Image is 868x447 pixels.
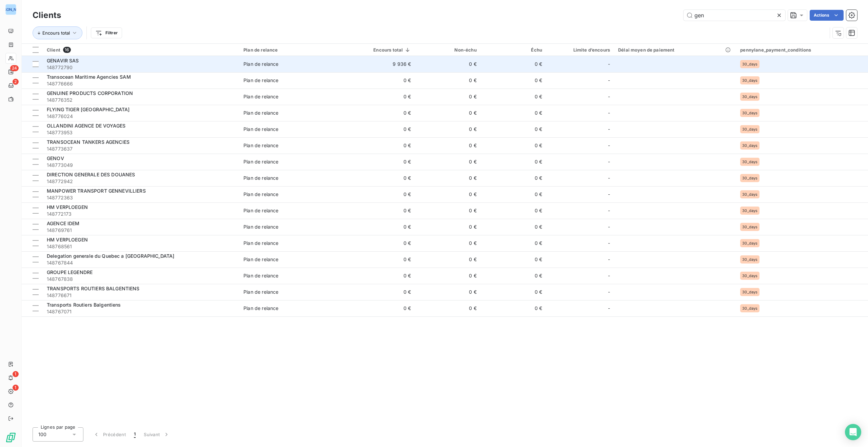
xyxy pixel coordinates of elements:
[415,154,480,170] td: 0 €
[415,202,480,219] td: 0 €
[742,111,757,115] span: 30_days
[742,62,757,66] span: 30_days
[346,72,415,89] td: 0 €
[415,170,480,186] td: 0 €
[346,235,415,251] td: 0 €
[608,110,610,116] span: -
[608,142,610,149] span: -
[346,284,415,300] td: 0 €
[481,154,546,170] td: 0 €
[243,93,278,100] div: Plan de relance
[742,160,757,164] span: 30_days
[47,155,64,161] span: GENOV
[346,154,415,170] td: 0 €
[742,306,757,310] span: 30_days
[13,371,19,377] span: 1
[346,202,415,219] td: 0 €
[481,137,546,154] td: 0 €
[481,105,546,121] td: 0 €
[47,80,235,87] span: 148776666
[47,211,235,217] span: 148772173
[608,93,610,100] span: -
[33,9,61,21] h3: Clients
[243,207,278,214] div: Plan de relance
[243,47,342,53] div: Plan de relance
[618,47,732,53] div: Délai moyen de paiement
[47,145,235,152] span: 148773637
[346,170,415,186] td: 0 €
[47,253,174,259] span: Delegation generale du Quebec a [GEOGRAPHIC_DATA]
[415,284,480,300] td: 0 €
[485,47,542,53] div: Échu
[415,89,480,105] td: 0 €
[243,110,278,116] div: Plan de relance
[346,105,415,121] td: 0 €
[608,289,610,295] span: -
[243,289,278,295] div: Plan de relance
[742,257,757,261] span: 30_days
[47,139,130,145] span: TRANSOCEAN TANKERS AGENCIES
[243,272,278,279] div: Plan de relance
[47,90,133,96] span: GENUINE PRODUCTS CORPORATION
[130,427,140,442] button: 1
[47,292,235,299] span: 148776671
[47,227,235,234] span: 148769761
[608,158,610,165] span: -
[346,219,415,235] td: 0 €
[608,77,610,84] span: -
[742,274,757,278] span: 30_days
[47,237,88,242] span: HM VERPLOEGEN
[10,65,19,71] span: 24
[742,225,757,229] span: 30_days
[608,61,610,67] span: -
[350,47,411,53] div: Encours total
[608,207,610,214] span: -
[415,72,480,89] td: 0 €
[47,47,60,53] span: Client
[550,47,610,53] div: Limite d’encours
[89,427,130,442] button: Précédent
[481,72,546,89] td: 0 €
[415,105,480,121] td: 0 €
[243,223,278,230] div: Plan de relance
[742,127,757,131] span: 30_days
[415,219,480,235] td: 0 €
[481,170,546,186] td: 0 €
[608,272,610,279] span: -
[742,209,757,213] span: 30_days
[47,204,88,210] span: HM VERPLOEGEN
[243,191,278,198] div: Plan de relance
[740,47,864,53] div: pennylane_payment_conditions
[415,56,480,72] td: 0 €
[481,219,546,235] td: 0 €
[243,305,278,312] div: Plan de relance
[415,300,480,316] td: 0 €
[47,123,125,129] span: OLLANDINI AGENCE DE VOYAGES
[47,188,146,194] span: MANPOWER TRANSPORT GENNEVILLIERS
[481,300,546,316] td: 0 €
[134,431,136,438] span: 1
[13,385,19,391] span: 1
[346,251,415,268] td: 0 €
[608,240,610,247] span: -
[47,58,79,63] span: GENAVIR SAS
[481,56,546,72] td: 0 €
[243,158,278,165] div: Plan de relance
[5,4,16,15] div: [PERSON_NAME]
[742,176,757,180] span: 30_days
[346,89,415,105] td: 0 €
[608,256,610,263] span: -
[684,10,785,21] input: Rechercher
[346,186,415,202] td: 0 €
[346,137,415,154] td: 0 €
[419,47,476,53] div: Non-échu
[481,89,546,105] td: 0 €
[481,235,546,251] td: 0 €
[608,126,610,133] span: -
[415,137,480,154] td: 0 €
[42,30,70,36] span: Encours total
[243,240,278,247] div: Plan de relance
[415,186,480,202] td: 0 €
[415,268,480,284] td: 0 €
[13,79,19,85] span: 2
